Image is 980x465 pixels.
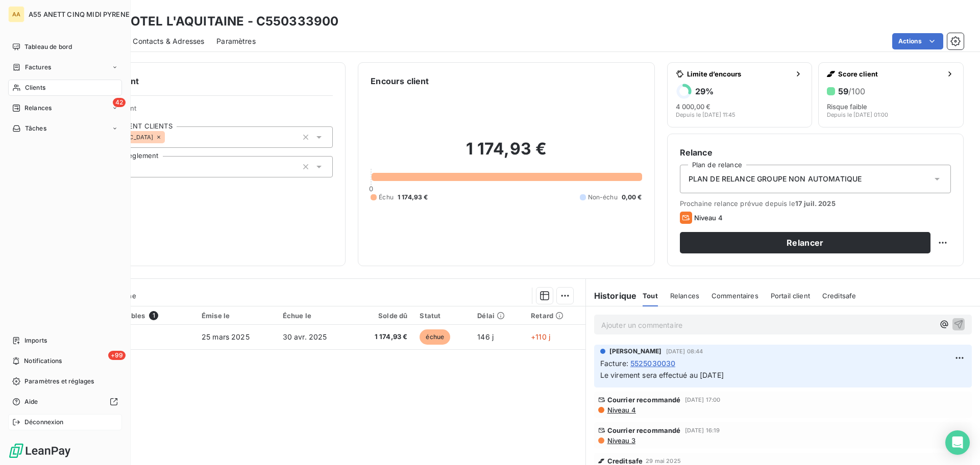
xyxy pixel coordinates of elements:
span: +110 j [531,332,550,341]
span: Propriétés Client [82,104,333,118]
div: Délai [477,312,519,320]
span: 1 174,93 € [398,193,428,202]
span: Relances [24,104,52,113]
span: Non-échu [588,193,618,202]
div: Échue le [283,312,347,320]
a: Imports [8,332,122,349]
h6: Informations client [62,75,333,87]
span: 0 [369,185,373,193]
span: 1 174,93 € [359,332,407,342]
span: 146 j [477,332,494,341]
h6: Historique [586,290,637,302]
span: Contacts & Adresses [133,36,204,46]
span: [DATE] 16:19 [685,427,720,433]
span: Échu [379,193,394,202]
span: +99 [108,351,126,360]
span: 42 [113,98,126,107]
h2: 1 174,93 € [371,139,642,169]
button: Score client59/100Risque faibleDepuis le [DATE] 01:00 [818,62,964,127]
span: Creditsafe [822,292,856,300]
span: [PERSON_NAME] [609,347,662,356]
span: Tout [643,292,658,300]
span: 25 mars 2025 [202,332,250,341]
span: 0,00 € [622,193,642,202]
span: [DATE] 17:00 [685,397,721,403]
span: [DATE] 08:44 [666,348,703,354]
div: Statut [420,312,465,320]
div: Solde dû [359,312,407,320]
span: /100 [848,86,865,96]
a: Factures [8,59,122,75]
span: Limite d’encours [687,70,791,78]
span: 4 000,00 € [676,102,710,111]
span: Niveau 4 [694,214,723,222]
span: Courrier recommandé [607,426,681,434]
div: Open Intercom Messenger [945,430,970,455]
span: Relances [670,292,699,300]
div: Émise le [202,312,271,320]
input: Ajouter une valeur [165,133,173,142]
button: Limite d’encours29%4 000,00 €Depuis le [DATE] 11:45 [667,62,813,127]
span: 30 avr. 2025 [283,332,327,341]
a: Tâches [8,120,122,137]
span: PLAN DE RELANCE GROUPE NON AUTOMATIQUE [689,174,862,184]
span: Aide [24,397,38,406]
div: Pièces comptables [82,311,189,320]
span: Risque faible [827,102,867,111]
span: Score client [838,70,942,78]
span: Déconnexion [24,418,64,427]
span: Facture : [600,358,628,369]
button: Actions [892,33,943,49]
span: Portail client [771,292,810,300]
span: Courrier recommandé [607,396,681,404]
a: Clients [8,80,122,96]
div: Retard [531,312,579,320]
span: A55 ANETT CINQ MIDI PYRENEES [29,10,138,18]
span: 5525030030 [630,358,676,369]
span: Prochaine relance prévue depuis le [680,199,951,208]
button: Relancer [680,232,930,253]
img: Logo LeanPay [8,443,71,459]
span: 29 mai 2025 [646,458,681,464]
span: Notifications [24,356,62,366]
h6: 29 % [695,86,714,96]
span: 1 [149,311,158,320]
a: Tableau de bord [8,39,122,55]
span: Tableau de bord [24,42,72,51]
span: Creditsafe [607,457,643,465]
span: Niveau 3 [606,436,635,445]
h6: 59 [838,86,865,96]
a: Paramètres et réglages [8,373,122,390]
span: Factures [25,63,51,72]
div: AA [8,6,24,22]
span: Paramètres et réglages [24,377,94,386]
span: Tâches [25,124,46,133]
span: Commentaires [712,292,758,300]
a: 42Relances [8,100,122,116]
h3: BRIT HOTEL L'AQUITAINE - C550333900 [90,12,338,31]
span: 17 juil. 2025 [795,199,836,208]
a: Aide [8,394,122,410]
span: Le virement sera effectué au [DATE] [600,371,724,379]
span: Niveau 4 [606,406,636,414]
span: Paramètres [216,36,256,46]
span: Clients [25,83,45,92]
h6: Relance [680,146,951,159]
h6: Encours client [371,75,429,87]
span: Imports [24,336,47,345]
span: Depuis le [DATE] 01:00 [827,112,888,118]
span: échue [420,329,450,345]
